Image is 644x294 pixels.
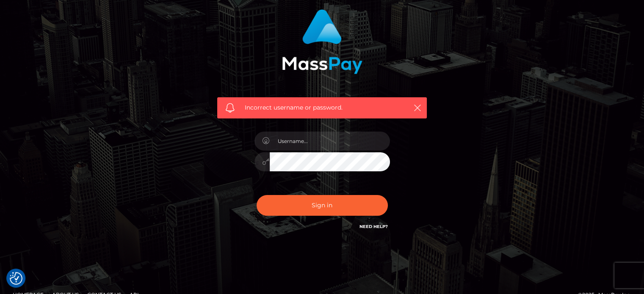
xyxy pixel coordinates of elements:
button: Sign in [257,195,388,216]
img: MassPay Login [282,9,362,74]
a: Need Help? [359,224,388,229]
button: Consent Preferences [10,272,22,285]
img: Revisit consent button [10,272,22,285]
input: Username... [270,132,390,151]
span: Incorrect username or password. [245,103,399,112]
